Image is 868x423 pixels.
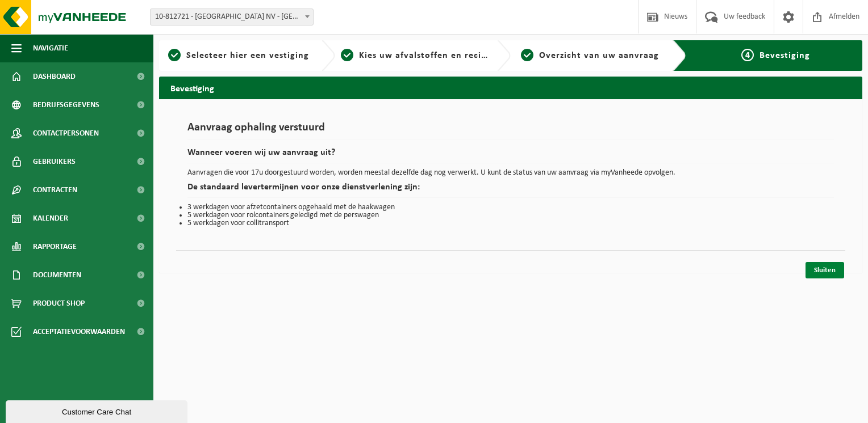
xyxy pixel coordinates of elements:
[341,49,489,62] a: 2Kies uw afvalstoffen en recipiënten
[759,51,810,60] span: Bevestiging
[33,204,68,232] span: Kalender
[341,49,353,61] span: 2
[33,261,81,289] span: Documenten
[741,49,754,61] span: 4
[359,51,515,60] span: Kies uw afvalstoffen en recipiënten
[33,91,99,119] span: Bedrijfsgegevens
[187,219,834,227] li: 5 werkdagen voor collitransport
[516,49,664,62] a: 3Overzicht van uw aanvraag
[33,289,85,318] span: Product Shop
[187,212,834,219] li: 5 werkdagen voor rolcontainers geledigd met de perswagen
[33,176,77,204] span: Contracten
[33,232,77,261] span: Rapportage
[33,34,68,62] span: Navigatie
[33,62,76,91] span: Dashboard
[159,77,862,99] h2: Bevestiging
[187,204,834,212] li: 3 werkdagen voor afzetcontainers opgehaald met de haakwagen
[187,148,834,163] h2: Wanneer voeren wij uw aanvraag uit?
[187,169,834,177] p: Aanvragen die voor 17u doorgestuurd worden, worden meestal dezelfde dag nog verwerkt. U kunt de s...
[33,119,99,147] span: Contactpersonen
[6,398,190,423] iframe: chat widget
[187,183,834,198] h2: De standaard levertermijnen voor onze dienstverlening zijn:
[806,262,844,278] a: Sluiten
[521,49,533,61] span: 3
[165,49,312,62] a: 1Selecteer hier een vestiging
[186,51,309,60] span: Selecteer hier een vestiging
[168,49,181,61] span: 1
[33,147,76,176] span: Gebruikers
[539,51,659,60] span: Overzicht van uw aanvraag
[151,9,313,25] span: 10-812721 - ROELANDT NV - ZELE
[150,9,314,26] span: 10-812721 - ROELANDT NV - ZELE
[187,122,834,139] h1: Aanvraag ophaling verstuurd
[33,318,125,346] span: Acceptatievoorwaarden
